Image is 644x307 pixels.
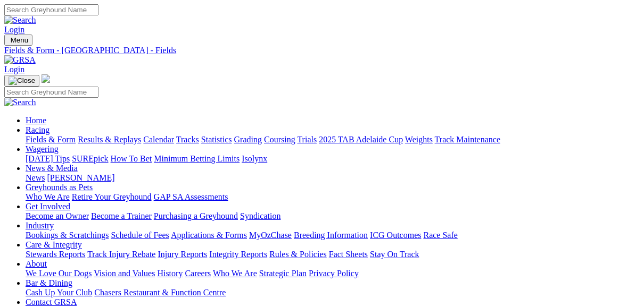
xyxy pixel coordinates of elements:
a: Who We Are [213,269,257,278]
a: Tracks [176,135,199,144]
a: Bar & Dining [26,278,72,287]
a: Grading [234,135,262,144]
a: 2025 TAB Adelaide Cup [319,135,403,144]
a: ICG Outcomes [370,231,421,240]
a: Racing [26,125,49,134]
div: Industry [26,231,640,240]
input: Search [4,87,98,98]
a: Wagering [26,144,59,153]
a: Track Maintenance [435,135,500,144]
img: GRSA [4,55,36,65]
div: Care & Integrity [26,250,640,259]
a: Isolynx [242,154,267,163]
a: Race Safe [423,231,457,240]
a: Track Injury Rebate [87,250,155,259]
a: Fields & Form - [GEOGRAPHIC_DATA] - Fields [4,46,640,55]
a: Rules & Policies [269,250,327,259]
div: Get Involved [26,211,640,221]
a: Industry [26,221,54,230]
input: Search [4,4,98,15]
a: Stay On Track [370,250,419,259]
a: Applications & Forms [171,231,247,240]
a: Purchasing a Greyhound [154,211,238,220]
a: Become an Owner [26,211,89,220]
a: Vision and Values [94,269,155,278]
a: Contact GRSA [26,297,77,306]
a: Schedule of Fees [111,231,169,240]
a: Greyhounds as Pets [26,183,93,192]
a: How To Bet [111,154,152,163]
a: Get Involved [26,202,70,211]
a: GAP SA Assessments [154,192,228,201]
a: Results & Replays [78,135,141,144]
a: [PERSON_NAME] [47,173,114,182]
div: Wagering [26,154,640,164]
img: Close [9,76,35,85]
img: logo-grsa-white.png [42,74,50,83]
a: SUREpick [72,154,108,163]
a: Syndication [240,211,280,220]
a: We Love Our Dogs [26,269,92,278]
a: Breeding Information [294,231,368,240]
a: Integrity Reports [209,250,267,259]
a: Chasers Restaurant & Function Centre [94,288,226,297]
div: Bar & Dining [26,288,640,297]
a: Home [26,116,46,125]
a: Minimum Betting Limits [154,154,240,163]
a: MyOzChase [249,231,292,240]
a: Fact Sheets [329,250,368,259]
a: Become a Trainer [91,211,152,220]
div: Racing [26,135,640,144]
a: Careers [185,269,211,278]
button: Toggle navigation [4,35,32,46]
a: News [26,173,45,182]
a: History [157,269,183,278]
img: Search [4,98,36,107]
a: Coursing [264,135,295,144]
button: Toggle navigation [4,75,39,87]
a: Who We Are [26,192,70,201]
span: Menu [11,36,28,44]
a: News & Media [26,164,78,173]
div: About [26,269,640,278]
a: Cash Up Your Club [26,288,92,297]
a: Injury Reports [158,250,207,259]
a: Login [4,25,24,34]
a: Calendar [143,135,174,144]
a: [DATE] Tips [26,154,70,163]
a: Retire Your Greyhound [72,192,152,201]
div: Greyhounds as Pets [26,192,640,202]
div: News & Media [26,173,640,183]
a: Fields & Form [26,135,76,144]
a: Privacy Policy [309,269,359,278]
a: Statistics [201,135,232,144]
a: Trials [297,135,317,144]
a: Care & Integrity [26,240,82,249]
a: Bookings & Scratchings [26,231,109,240]
a: About [26,259,47,268]
a: Login [4,65,24,74]
a: Stewards Reports [26,250,85,259]
a: Weights [405,135,433,144]
a: Strategic Plan [259,269,307,278]
img: Search [4,15,36,25]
